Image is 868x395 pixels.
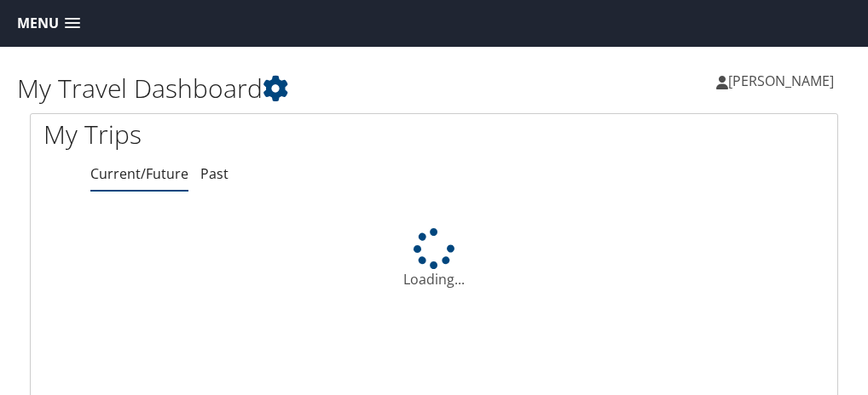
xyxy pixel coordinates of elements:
[43,117,421,152] h1: My Trips
[200,164,229,183] a: Past
[17,71,434,106] h1: My Travel Dashboard
[90,164,188,183] a: Current/Future
[9,9,89,37] a: Menu
[17,15,59,31] span: Menu
[31,228,837,289] div: Loading...
[728,72,834,90] span: [PERSON_NAME]
[716,55,851,106] a: [PERSON_NAME]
